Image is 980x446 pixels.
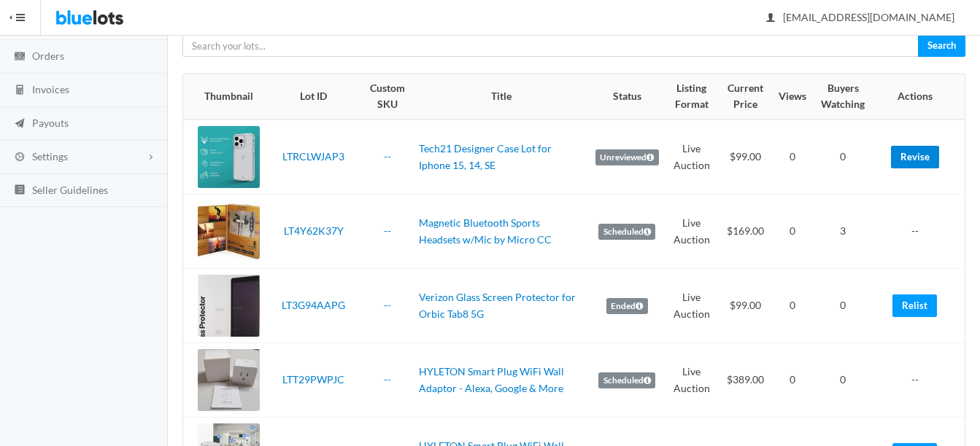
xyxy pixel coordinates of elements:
[874,74,965,120] th: Actions
[282,150,344,163] a: LTRCLWJAP3
[182,34,919,57] input: Search your lots...
[773,74,812,120] th: Views
[812,74,874,120] th: Buyers Watching
[384,373,391,386] a: --
[282,373,344,386] a: LTT29PWPJC
[719,195,773,269] td: $169.00
[12,84,27,98] ion-icon: calculator
[590,74,665,120] th: Status
[773,269,812,343] td: 0
[419,365,564,394] a: HYLETON Smart Plug WiFi Wall Adaptor - Alexa, Google & More
[413,74,590,120] th: Title
[266,74,362,120] th: Lot ID
[362,74,413,120] th: Custom SKU
[773,343,812,418] td: 0
[384,224,391,237] a: --
[419,142,552,171] a: Tech21 Designer Case Lot for Iphone 15, 14, SE
[32,117,69,129] span: Payouts
[874,343,965,418] td: --
[773,195,812,269] td: 0
[384,150,391,163] a: --
[665,74,719,120] th: Listing Format
[892,294,937,317] a: Relist
[598,224,655,240] label: Scheduled
[665,120,719,195] td: Live Auction
[419,291,576,320] a: Verizon Glass Screen Protector for Orbic Tab8 5G
[32,184,108,196] span: Seller Guidelines
[12,151,27,165] ion-icon: cog
[419,216,552,246] a: Magnetic Bluetooth Sports Headsets w/Mic by Micro CC
[812,120,874,195] td: 0
[284,224,344,237] a: LT4Y62K37Y
[32,50,64,62] span: Orders
[32,150,68,163] span: Settings
[183,74,266,120] th: Thumbnail
[719,120,773,195] td: $99.00
[874,195,965,269] td: --
[719,74,773,120] th: Current Price
[12,184,27,197] ion-icon: list box
[773,120,812,195] td: 0
[606,298,648,314] label: Ended
[763,12,778,26] ion-icon: person
[812,269,874,343] td: 0
[812,343,874,418] td: 0
[719,269,773,343] td: $99.00
[891,146,939,168] a: Revise
[812,195,874,269] td: 3
[665,269,719,343] td: Live Auction
[719,343,773,418] td: $389.00
[12,50,27,64] ion-icon: cash
[767,11,954,23] span: [EMAIL_ADDRESS][DOMAIN_NAME]
[918,34,965,57] input: Search
[384,299,391,311] a: --
[665,195,719,269] td: Live Auction
[598,372,655,388] label: Scheduled
[282,299,345,311] a: LT3G94AAPG
[595,149,659,165] label: Unreviewed
[32,83,69,95] span: Invoices
[12,117,27,131] ion-icon: paper plane
[665,343,719,418] td: Live Auction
